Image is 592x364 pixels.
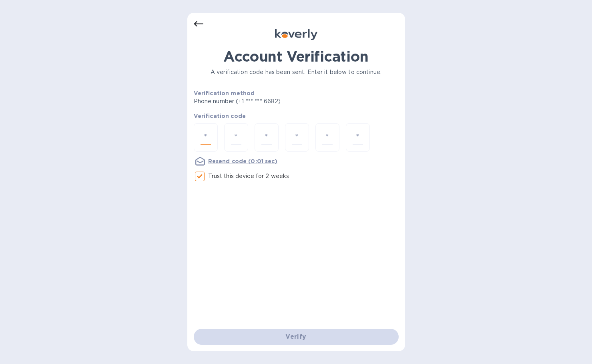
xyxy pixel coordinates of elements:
[194,90,255,96] b: Verification method
[194,68,399,76] p: A verification code has been sent. Enter it below to continue.
[194,48,399,65] h1: Account Verification
[208,172,289,180] p: Trust this device for 2 weeks
[194,97,342,106] p: Phone number (+1 *** *** 6682)
[194,112,399,120] p: Verification code
[208,158,277,164] u: Resend code (0:01 sec)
